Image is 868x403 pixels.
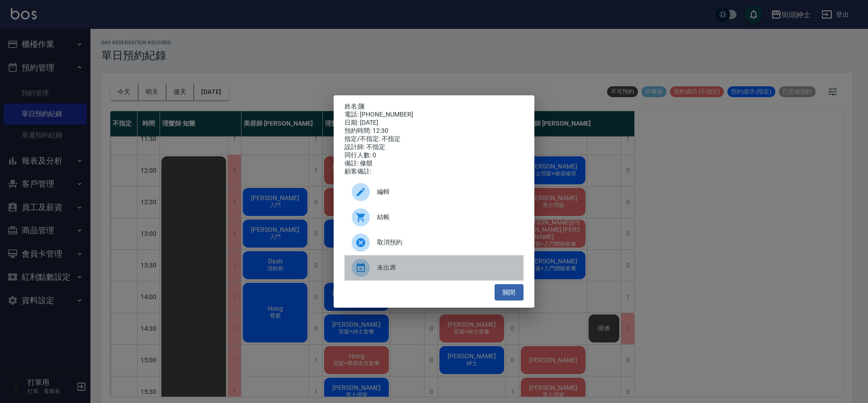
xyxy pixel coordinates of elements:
[344,230,524,255] div: 取消預約
[344,255,524,281] div: 未出席
[377,187,516,197] span: 編輯
[344,103,524,111] p: 姓名:
[359,103,365,110] a: 陳
[344,119,524,127] div: 日期: [DATE]
[495,284,524,301] button: 關閉
[344,205,524,230] a: 結帳
[377,212,516,222] span: 結帳
[344,159,524,168] div: 備註: 修鬍
[344,151,524,159] div: 同行人數: 0
[344,127,524,135] div: 預約時間: 12:30
[344,135,524,143] div: 指定/不指定: 不指定
[344,143,524,151] div: 設計師: 不指定
[344,168,524,176] div: 顧客備註:
[377,263,516,272] span: 未出席
[377,238,516,247] span: 取消預約
[344,111,524,119] div: 電話: [PHONE_NUMBER]
[344,179,524,205] div: 編輯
